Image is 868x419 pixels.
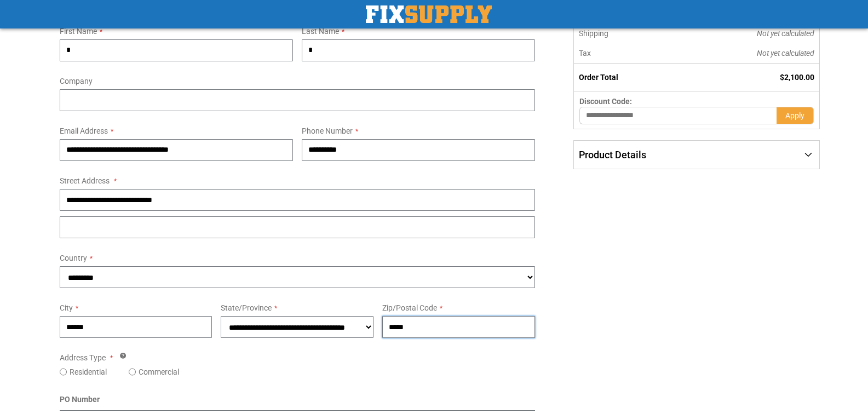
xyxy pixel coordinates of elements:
[60,394,536,411] div: PO Number
[780,73,814,82] span: $2,100.00
[60,303,73,312] span: City
[139,366,179,377] label: Commercial
[579,149,646,160] span: Product Details
[382,303,437,312] span: Zip/Postal Code
[366,5,492,23] img: Fix Industrial Supply
[70,366,107,377] label: Residential
[302,27,339,36] span: Last Name
[221,303,272,312] span: State/Province
[574,43,683,64] th: Tax
[60,353,106,362] span: Address Type
[60,127,108,135] span: Email Address
[302,127,353,135] span: Phone Number
[785,111,804,120] span: Apply
[579,97,632,106] span: Discount Code:
[757,29,814,38] span: Not yet calculated
[60,176,110,185] span: Street Address
[60,27,97,36] span: First Name
[757,49,814,58] span: Not yet calculated
[579,73,618,82] strong: Order Total
[60,254,87,262] span: Country
[366,5,492,23] a: store logo
[60,77,93,85] span: Company
[579,29,608,38] span: Shipping
[777,107,814,124] button: Apply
